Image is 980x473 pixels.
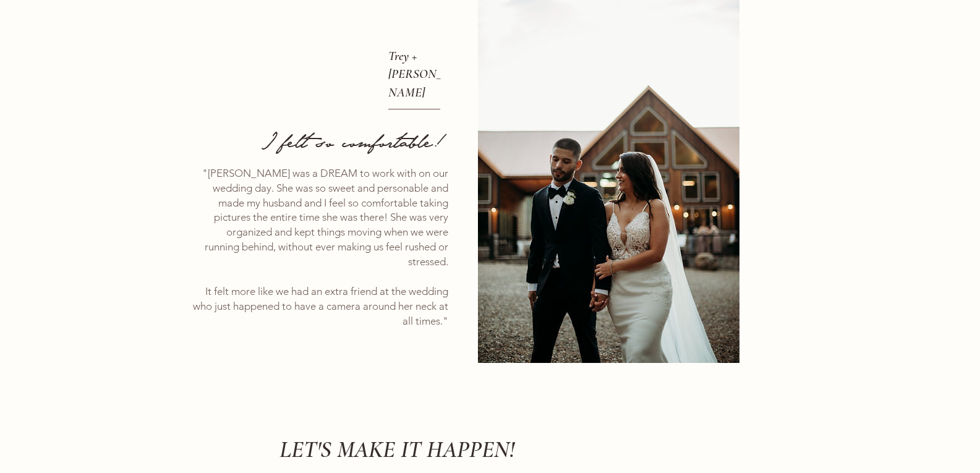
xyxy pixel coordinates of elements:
span: I felt so comfortable! [262,126,445,153]
span: It felt more like we had an extra friend at the wedding who just happened to have a camera around... [193,285,448,327]
span: "[PERSON_NAME] was a DREAM to work with on our wedding day. She was so sweet and personable and m... [202,167,448,268]
span: Trey + [PERSON_NAME] [388,48,441,100]
span: LET'S MAKE IT HAPPEN! [279,435,514,464]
